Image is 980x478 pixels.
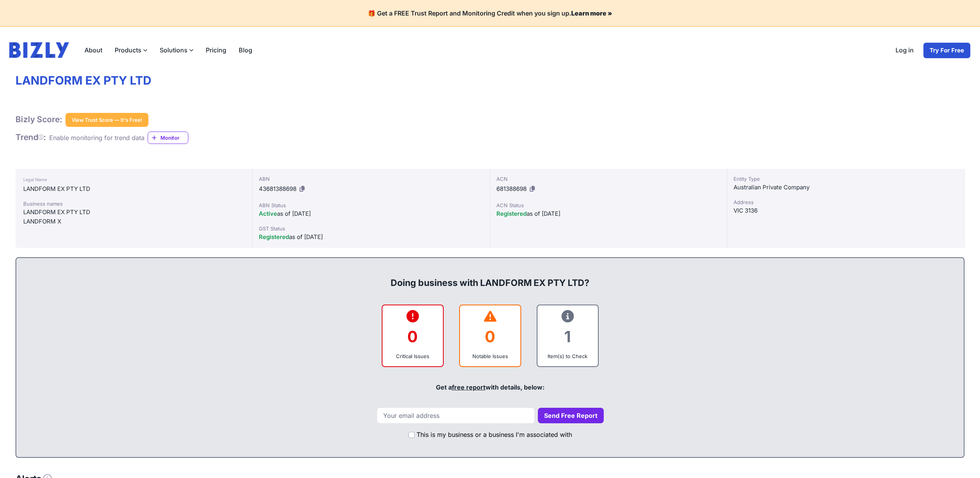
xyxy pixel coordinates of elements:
div: Enable monitoring for trend data [49,133,145,142]
h1: Bizly Score: [16,114,62,125]
label: Solutions [153,42,200,58]
div: ACN Status [496,201,721,209]
button: Send Free Report [538,408,604,423]
a: Blog [233,42,258,58]
div: 1 [544,321,592,352]
div: ABN [259,175,483,183]
a: Monitor [148,132,188,144]
div: 0 [389,321,437,352]
a: Pricing [200,42,233,58]
label: Products [109,42,153,58]
div: Doing business with LANDFORM EX PTY LTD? [24,264,956,289]
a: Try For Free [923,42,971,59]
span: Active [259,210,277,217]
div: as of [DATE] [259,209,483,218]
span: Registered [259,233,289,241]
div: ACN [496,175,721,183]
span: 43681388698 [259,185,296,192]
span: Trend : [16,132,46,142]
span: 681388698 [496,185,527,192]
label: This is my business or a business I'm associated with [417,430,572,439]
a: Log in [889,42,920,59]
h1: LANDFORM EX PTY LTD [16,73,964,88]
div: VIC 3136 [734,206,958,215]
div: Australian Private Company [734,183,958,192]
span: Get a with details, below: [436,383,544,391]
div: as of [DATE] [496,209,721,218]
div: Entity Type [734,175,958,183]
div: LANDFORM X [23,217,245,226]
a: free report [452,383,486,391]
div: Item(s) to Check [544,352,592,360]
div: ABN Status [259,201,483,209]
div: as of [DATE] [259,232,483,242]
input: Your email address [377,407,535,424]
div: Critical Issues [389,352,437,360]
div: Business names [23,200,245,208]
a: Learn more » [571,9,612,17]
a: About [78,42,109,58]
h4: 🎁 Get a FREE Trust Report and Monitoring Credit when you sign up. [9,9,971,17]
button: View Trust Score — It's Free! [65,113,148,127]
div: GST Status [259,225,483,232]
div: LANDFORM EX PTY LTD [23,208,245,217]
span: Registered [496,210,527,217]
span: Monitor [160,134,188,142]
div: 0 [466,321,514,352]
img: bizly_logo.svg [9,42,69,58]
div: LANDFORM EX PTY LTD [23,184,245,194]
div: Legal Name [23,175,245,184]
div: Notable Issues [466,352,514,360]
div: Address [734,198,958,206]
